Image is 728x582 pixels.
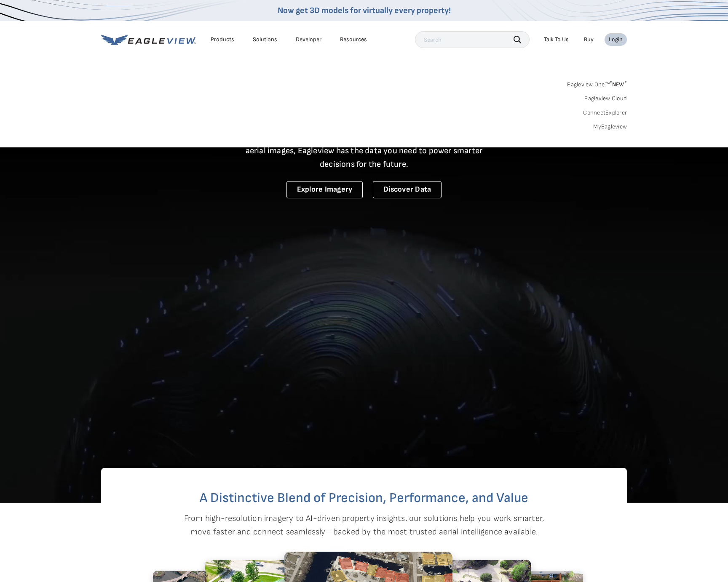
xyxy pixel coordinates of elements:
a: Buy [584,36,594,43]
h2: A Distinctive Blend of Precision, Performance, and Value [135,491,593,505]
a: Now get 3D models for virtually every property! [278,5,451,16]
div: Solutions [253,36,277,43]
p: A new era starts here. Built on more than 3.5 billion high-resolution aerial images, Eagleview ha... [235,131,493,171]
div: Login [609,36,623,43]
div: Products [211,36,234,43]
input: Search [415,31,530,48]
a: Discover Data [373,181,442,198]
a: Eagleview One™*NEW* [567,78,627,88]
div: Resources [340,36,367,43]
div: Talk To Us [544,36,569,43]
a: Eagleview Cloud [584,95,627,102]
p: From high-resolution imagery to AI-driven property insights, our solutions help you work smarter,... [184,512,544,539]
a: ConnectExplorer [583,109,627,117]
a: MyEagleview [593,123,627,131]
a: Explore Imagery [286,181,363,198]
span: NEW [610,81,627,88]
a: Developer [296,36,321,43]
